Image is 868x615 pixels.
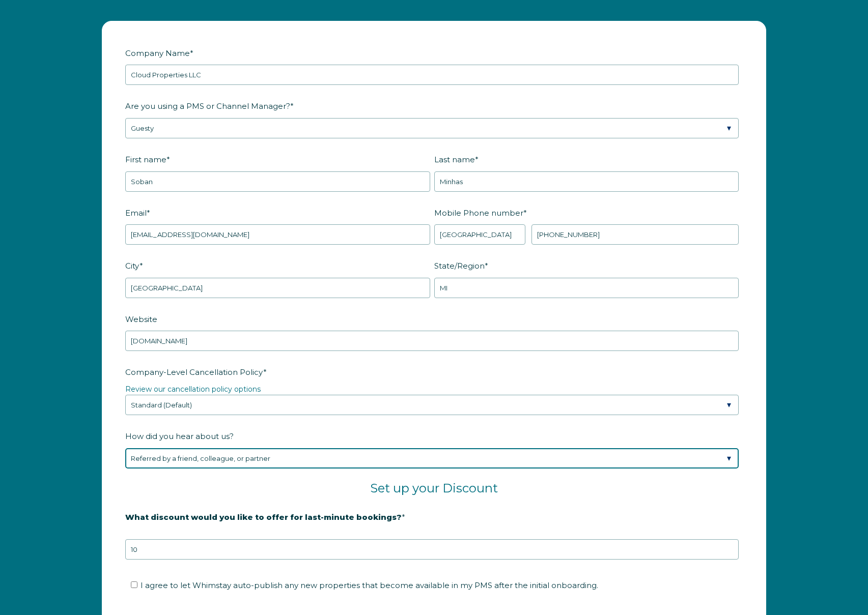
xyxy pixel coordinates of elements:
[125,385,261,394] a: Review our cancellation policy options
[434,258,485,274] span: State/Region
[125,512,402,522] strong: What discount would you like to offer for last-minute bookings?
[131,581,137,588] input: I agree to let Whimstay auto-publish any new properties that become available in my PMS after the...
[125,529,285,538] strong: 20% is recommended, minimum of 10%
[125,428,234,444] span: How did you hear about us?
[125,45,190,61] span: Company Name
[370,481,498,495] span: Set up your Discount
[125,152,166,167] span: First name
[125,311,157,327] span: Website
[125,205,147,221] span: Email
[125,364,263,380] span: Company-Level Cancellation Policy
[125,258,139,274] span: City
[125,98,290,114] span: Are you using a PMS or Channel Manager?
[434,152,475,167] span: Last name
[141,580,598,590] span: I agree to let Whimstay auto-publish any new properties that become available in my PMS after the...
[434,205,523,221] span: Mobile Phone number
